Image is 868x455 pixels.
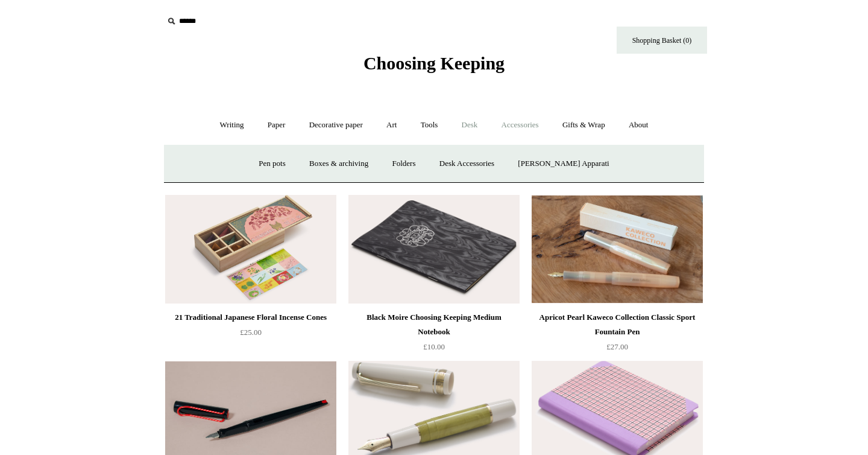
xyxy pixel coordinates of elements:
a: Black Moire Choosing Keeping Medium Notebook £10.00 [348,310,520,360]
img: Black Moire Choosing Keeping Medium Notebook [348,195,520,304]
a: About [618,109,659,141]
div: Black Moire Choosing Keeping Medium Notebook [351,310,517,339]
a: Writing [209,109,255,141]
a: Accessories [491,109,550,141]
a: Black Moire Choosing Keeping Medium Notebook Black Moire Choosing Keeping Medium Notebook [348,195,520,304]
img: 21 Traditional Japanese Floral Incense Cones [165,195,336,304]
a: Paper [257,109,297,141]
a: 21 Traditional Japanese Floral Incense Cones 21 Traditional Japanese Floral Incense Cones [165,195,336,304]
a: Desk Accessories [429,148,505,180]
a: Art [376,109,407,141]
span: £25.00 [240,328,262,337]
a: Tools [410,109,449,141]
a: Desk [451,109,489,141]
a: 21 Traditional Japanese Floral Incense Cones £25.00 [165,310,336,360]
span: Choosing Keeping [363,53,505,73]
a: Pen pots [248,148,296,180]
div: Apricot Pearl Kaweco Collection Classic Sport Fountain Pen [535,310,700,339]
span: £10.00 [423,342,445,351]
a: Apricot Pearl Kaweco Collection Classic Sport Fountain Pen Apricot Pearl Kaweco Collection Classi... [532,195,703,304]
span: £27.00 [606,342,628,351]
a: Apricot Pearl Kaweco Collection Classic Sport Fountain Pen £27.00 [532,310,703,360]
a: Choosing Keeping [363,63,505,71]
div: 21 Traditional Japanese Floral Incense Cones [168,310,333,325]
a: Boxes & archiving [298,148,379,180]
a: Decorative paper [298,109,374,141]
a: Shopping Basket (0) [617,27,707,54]
a: [PERSON_NAME] Apparati [507,148,620,180]
a: Gifts & Wrap [552,109,616,141]
a: Folders [382,148,427,180]
img: Apricot Pearl Kaweco Collection Classic Sport Fountain Pen [532,195,703,304]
